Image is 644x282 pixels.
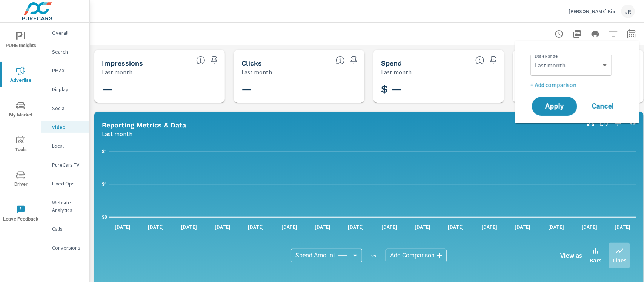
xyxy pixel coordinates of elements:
div: Calls [41,223,89,234]
p: vs [362,252,386,259]
p: [PERSON_NAME] Kia [569,8,615,15]
p: PMAX [52,67,83,74]
h5: Spend [381,59,402,67]
p: PureCars TV [52,161,83,169]
div: Video [41,121,89,133]
p: [DATE] [543,223,569,231]
p: Website Analytics [52,199,83,214]
p: Fixed Ops [52,180,83,187]
p: [DATE] [109,223,136,231]
text: $1 [102,182,107,187]
div: Local [41,140,89,152]
span: Apply [539,103,570,110]
p: [DATE] [443,223,469,231]
span: Tools [3,136,39,154]
span: Driver [3,170,39,189]
p: Social [52,104,83,112]
div: Social [41,103,89,114]
div: Fixed Ops [41,178,89,189]
p: + Add comparison [530,80,627,89]
div: Conversions [41,242,89,253]
span: The number of times an ad was shown on your behalf. [196,56,205,65]
div: Overall [41,27,89,38]
span: Add Comparison [390,252,435,259]
h5: Clicks [241,59,262,67]
div: PMAX [41,65,89,76]
p: Last month [102,67,132,77]
p: Display [52,86,83,93]
p: Lines [613,256,626,265]
h3: — [241,83,357,96]
h3: — [102,83,217,96]
span: PURE Insights [3,32,39,50]
span: Spend Amount [295,252,335,259]
text: $1 [102,149,107,154]
h5: Reporting Metrics & Data [102,121,186,129]
p: [DATE] [176,223,203,231]
p: Overall [52,29,83,37]
button: Cancel [580,97,626,116]
span: The amount of money spent on advertising during the period. [475,56,484,65]
div: PureCars TV [41,159,89,170]
p: Video [52,123,83,131]
p: Local [52,142,83,150]
p: [DATE] [309,223,336,231]
div: Website Analytics [41,197,89,216]
p: [DATE] [476,223,503,231]
span: Save this to your personalized report [487,54,500,66]
p: Calls [52,225,83,233]
div: Add Comparison [386,249,447,262]
span: My Market [3,101,39,120]
p: [DATE] [510,223,536,231]
button: Select Date Range [624,26,639,41]
p: Bars [590,256,601,265]
p: [DATE] [610,223,636,231]
p: [DATE] [276,223,303,231]
div: Search [41,46,89,57]
div: Spend Amount [291,249,362,262]
h5: Impressions [102,59,143,67]
div: nav menu [0,23,41,231]
h6: View as [560,252,582,259]
span: Save this to your personalized report [348,54,360,66]
span: The number of times an ad was clicked by a consumer. [336,56,345,65]
span: Advertise [3,66,39,85]
div: JR [621,5,635,18]
button: Apply [532,97,577,116]
p: [DATE] [343,223,369,231]
p: [DATE] [376,223,403,231]
p: Conversions [52,244,83,251]
text: $0 [102,215,107,220]
span: Save this to your personalized report [208,54,220,66]
span: Cancel [588,103,618,110]
h3: $ — [381,83,496,96]
p: [DATE] [143,223,169,231]
p: Last month [381,67,412,77]
span: Leave Feedback [3,205,39,224]
p: Last month [241,67,272,77]
p: Search [52,48,83,55]
p: [DATE] [409,223,436,231]
p: [DATE] [576,223,603,231]
p: Last month [102,129,132,138]
p: [DATE] [209,223,236,231]
div: Display [41,84,89,95]
p: [DATE] [243,223,269,231]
